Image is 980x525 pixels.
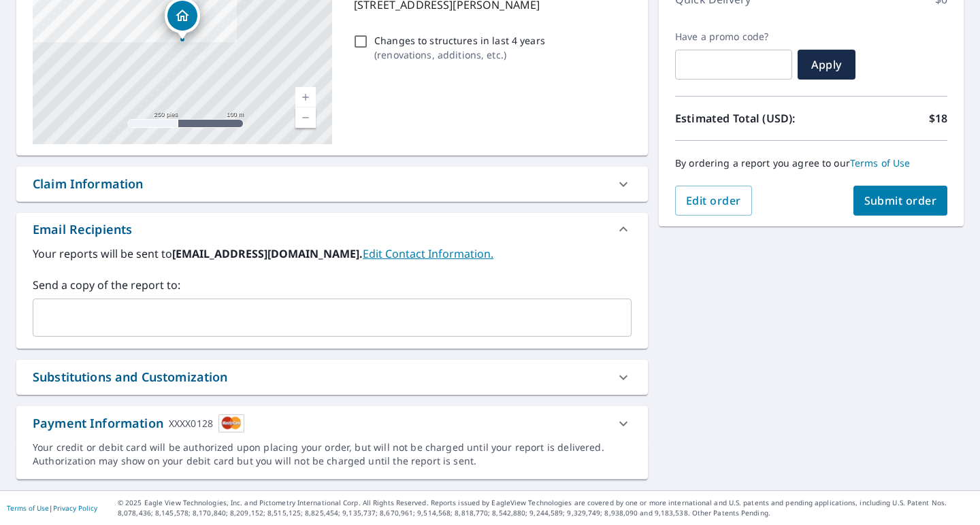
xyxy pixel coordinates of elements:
p: ( renovations, additions, etc. ) [374,48,545,62]
a: Privacy Policy [53,503,97,513]
div: Claim Information [33,175,144,193]
a: Terms of Use [850,156,911,169]
button: Apply [798,50,855,80]
span: Edit order [686,193,741,208]
label: Your reports will be sent to [33,245,632,262]
p: By ordering a report you agree to our [675,157,947,169]
div: Email Recipients [33,220,132,239]
p: $18 [929,110,947,126]
label: Send a copy of the report to: [33,277,632,293]
p: © 2025 Eagle View Technologies, Inc. and Pictometry International Corp. All Rights Reserved. Repo... [118,498,973,518]
div: XXXX0128 [169,414,213,433]
a: Terms of Use [7,503,49,513]
label: Have a promo code? [675,31,792,43]
img: cardImage [218,414,244,433]
span: Apply [808,57,845,72]
a: Nivel actual 17, ampliar [295,87,316,107]
div: Payment Information [33,414,244,433]
div: Substitutions and Customization [33,368,228,386]
span: Submit order [864,193,937,208]
button: Submit order [853,186,948,216]
button: Edit order [675,186,752,216]
p: Estimated Total (USD): [675,110,811,126]
div: Email Recipients [16,213,648,245]
div: Claim Information [16,167,648,201]
a: Nivel actual 17, alejar [295,107,316,128]
div: Substitutions and Customization [16,360,648,394]
div: Your credit or debit card will be authorized upon placing your order, but will not be charged unt... [33,441,632,468]
div: Payment InformationXXXX0128cardImage [16,406,648,441]
a: EditContactInfo [363,246,493,261]
p: Changes to structures in last 4 years [374,33,545,48]
b: [EMAIL_ADDRESS][DOMAIN_NAME]. [172,246,363,261]
p: | [7,504,97,512]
